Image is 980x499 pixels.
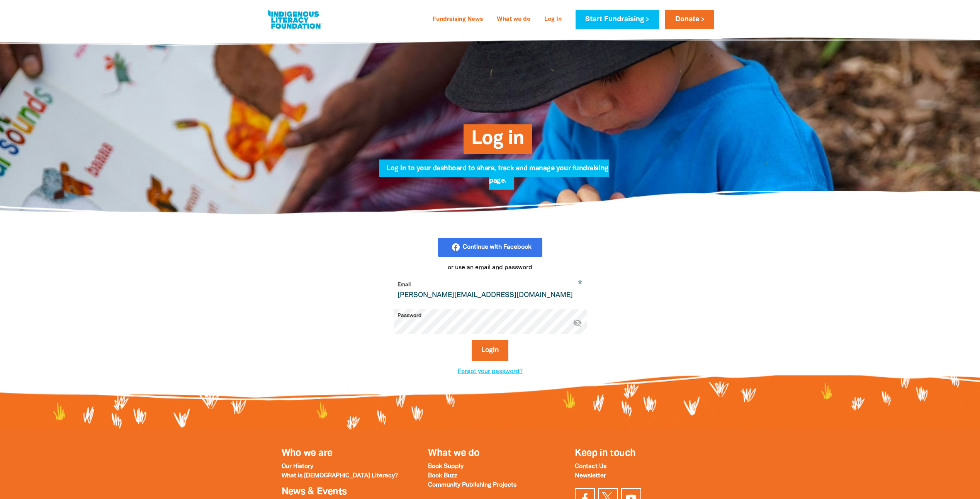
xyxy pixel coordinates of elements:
a: What we do [492,14,535,26]
a: Community Publishing Projects [428,482,516,488]
i: facebook_rounded [451,243,535,252]
a: Newsletter [575,473,606,479]
a: Our History [282,464,313,469]
a: Fundraising News [428,14,487,26]
a: Who we are [282,449,333,458]
span: Log in [471,130,524,154]
p: or use an email and password [394,263,587,272]
button: visibility_off [573,318,582,328]
a: Forgot your password? [458,369,523,374]
a: Start Fundraising [576,10,659,29]
a: Book Supply [428,464,464,469]
a: What we do [428,449,479,458]
span: Keep in touch [575,449,635,458]
a: Donate [665,10,714,29]
a: Contact Us [575,464,606,469]
button: facebook_rounded Continue with Facebook [438,238,542,257]
a: News & Events [282,487,347,496]
a: Log In [540,14,566,26]
span: Log in to your dashboard to share, track and manage your fundraising page. [387,165,608,190]
button: Login [472,340,508,361]
a: Book Buzz [428,473,457,479]
i: Hide password [573,318,582,327]
a: What is [DEMOGRAPHIC_DATA] Literacy? [282,473,398,479]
